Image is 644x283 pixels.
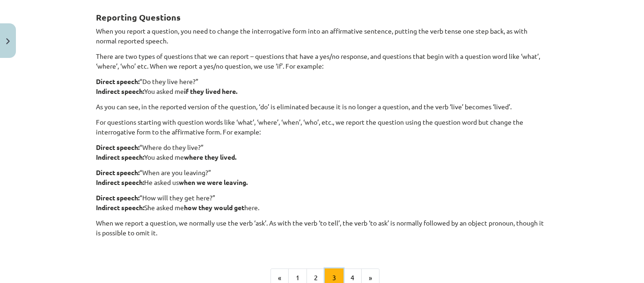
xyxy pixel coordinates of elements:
img: icon-close-lesson-0947bae3869378f0d4975bcd49f059093ad1ed9edebbc8119c70593378902aed.svg [6,38,10,44]
strong: Indirect speech: [96,87,144,95]
strong: when we were leaving. [179,178,248,186]
p: “Where do they live?” You asked me [96,142,548,162]
strong: Direct speech: [96,193,139,202]
p: “Do they live here?” You asked me [96,77,548,96]
strong: Direct speech: [96,143,139,151]
strong: where they lived. [184,153,236,161]
strong: if they lived here. [184,87,237,95]
strong: Direct speech: [96,168,139,177]
strong: how they would get [184,203,244,212]
strong: Indirect speech: [96,203,144,212]
p: When we report a question, we normally use the verb ‘ask’. As with the verb ‘to tell’, the verb ‘... [96,218,548,248]
strong: Indirect speech: [96,153,144,161]
p: When you report a question, you need to change the interrogative form into an affirmative sentenc... [96,26,548,46]
p: As you can see, in the reported version of the question, ‘do’ is eliminated because it is no long... [96,102,548,112]
p: For questions starting with question words like ‘what’, ‘where’, ‘when’, ‘who’, etc., we report t... [96,117,548,137]
p: There are two types of questions that we can report – questions that have a yes/no response, and ... [96,51,548,71]
strong: Direct speech: [96,77,139,85]
strong: Reporting Questions [96,12,181,22]
p: “How will they get here?” She asked me here. [96,193,548,212]
p: “When are you leaving?” He asked us [96,168,548,187]
strong: Indirect speech: [96,178,144,186]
